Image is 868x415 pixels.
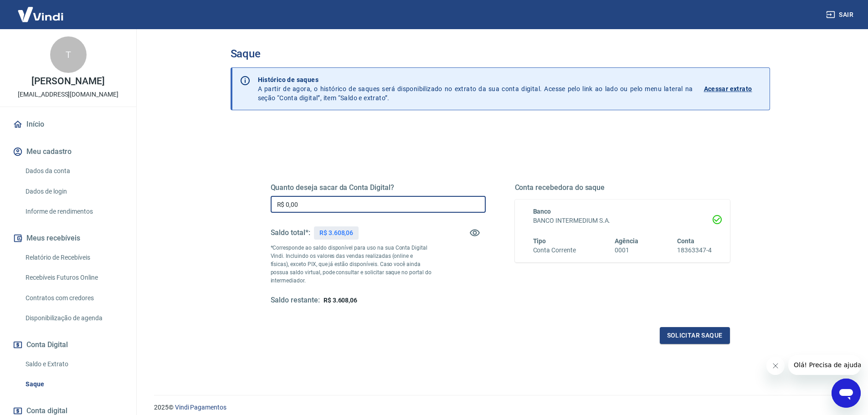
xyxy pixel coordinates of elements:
a: Relatório de Recebíveis [22,248,125,267]
p: A partir de agora, o histórico de saques será disponibilizado no extrato da sua conta digital. Ac... [258,75,693,102]
h6: 18363347-4 [677,246,712,255]
button: Meu cadastro [11,142,125,162]
iframe: Mensagem da empresa [788,355,861,375]
a: Início [11,114,125,134]
button: Sair [824,6,857,23]
h3: Saque [231,47,770,60]
a: Saque [22,375,125,394]
span: Conta [677,237,694,245]
a: Acessar extrato [704,75,762,102]
p: [PERSON_NAME] [31,77,104,86]
button: Meus recebíveis [11,228,125,248]
p: Histórico de saques [258,75,693,84]
h6: Conta Corrente [533,246,576,255]
a: Informe de rendimentos [22,202,125,221]
h6: BANCO INTERMEDIUM S.A. [533,216,712,225]
p: Acessar extrato [704,84,752,93]
h5: Quanto deseja sacar da Conta Digital? [271,183,486,192]
button: Solicitar saque [660,327,730,344]
div: T [50,36,87,73]
span: Banco [533,208,551,215]
iframe: Fechar mensagem [766,357,785,375]
button: Conta Digital [11,335,125,355]
a: Dados da conta [22,162,125,180]
a: Contratos com credores [22,289,125,307]
span: Tipo [533,237,546,245]
span: R$ 3.608,06 [324,297,357,304]
p: R$ 3.608,06 [319,228,353,238]
h5: Saldo total*: [271,228,310,237]
p: 2025 © [154,403,846,412]
span: Agência [615,237,638,245]
p: *Corresponde ao saldo disponível para uso na sua Conta Digital Vindi. Incluindo os valores das ve... [271,244,432,285]
a: Saldo e Extrato [22,355,125,374]
h5: Saldo restante: [271,296,320,305]
a: Recebíveis Futuros Online [22,268,125,287]
a: Dados de login [22,182,125,201]
h6: 0001 [615,246,638,255]
span: Olá! Precisa de ajuda? [5,6,77,14]
p: [EMAIL_ADDRESS][DOMAIN_NAME] [18,90,118,99]
iframe: Botão para abrir a janela de mensagens [832,379,861,408]
img: Vindi [11,0,70,28]
a: Disponibilização de agenda [22,309,125,328]
a: Vindi Pagamentos [175,404,226,411]
h5: Conta recebedora do saque [515,183,730,192]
